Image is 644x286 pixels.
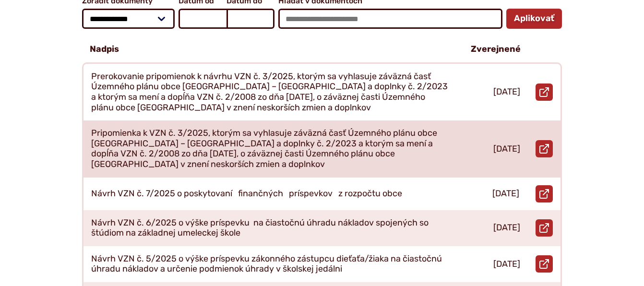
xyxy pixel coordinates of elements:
[493,223,520,233] p: [DATE]
[493,259,520,270] p: [DATE]
[227,9,274,29] input: Dátum do
[91,128,448,169] p: Pripomienka k VZN č. 3/2025, ktorým sa vyhlasuje záväzná časť Územného plánu obce [GEOGRAPHIC_DAT...
[82,9,175,29] select: Zoradiť dokumenty
[492,189,519,199] p: [DATE]
[91,254,448,274] p: Návrh VZN č. 5/2025 o výške príspevku zákonného zástupcu dieťaťa/žiaka na čiastočnú úhradu náklad...
[91,189,402,199] p: Návrh VZN č. 7/2025 o poskytovaní finančných príspevkov z rozpočtu obce
[90,44,119,55] p: Nadpis
[471,44,521,55] p: Zverejnené
[493,87,520,97] p: [DATE]
[278,9,502,29] input: Hľadať v dokumentoch
[91,218,448,238] p: Návrh VZN č. 6/2025 o výške príspevku na čiastočnú úhradu nákladov spojených so štúdiom na základ...
[493,144,520,155] p: [DATE]
[91,71,448,113] p: Prerokovanie pripomienok k návrhu VZN č. 3/2025, ktorým sa vyhlasuje záväzná časť Územného plánu ...
[179,9,227,29] input: Dátum od
[506,9,562,29] button: Aplikovať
